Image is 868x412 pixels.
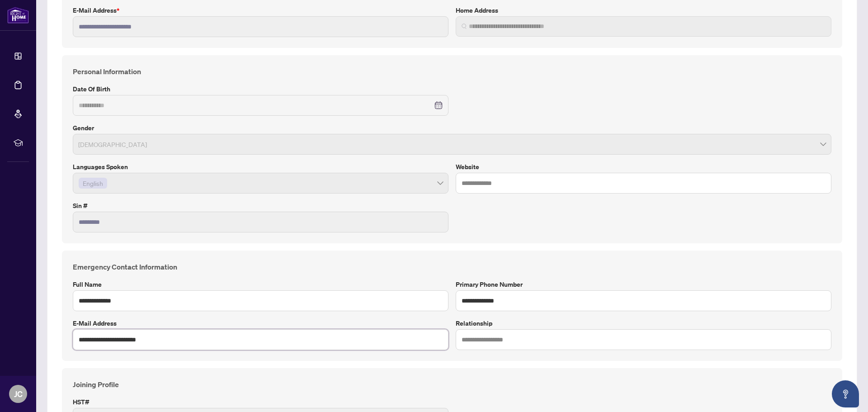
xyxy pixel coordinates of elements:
label: Gender [73,123,831,133]
span: English [79,178,107,189]
label: Sin # [73,201,448,211]
img: logo [7,7,29,24]
img: search_icon [462,24,467,29]
label: Date of Birth [73,84,448,94]
h4: Joining Profile [73,379,831,390]
label: Primary Phone Number [456,279,831,289]
h4: Emergency Contact Information [73,261,831,272]
span: JC [14,388,23,400]
button: Open asap [832,380,859,407]
h4: Personal Information [73,66,831,77]
label: Relationship [456,318,831,328]
label: E-mail Address [73,5,448,15]
label: Languages spoken [73,162,448,172]
label: HST# [73,397,448,407]
label: Website [456,162,831,172]
label: E-mail Address [73,318,448,328]
span: Female [78,136,826,153]
span: English [83,178,103,188]
label: Home Address [456,5,831,15]
label: Full Name [73,279,448,289]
